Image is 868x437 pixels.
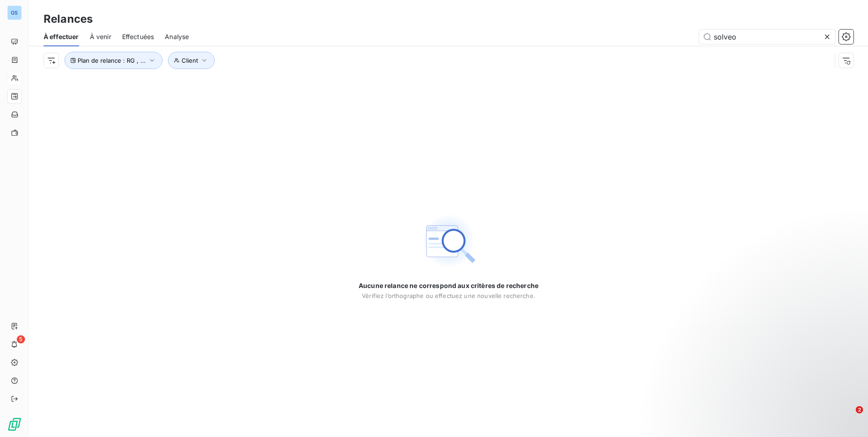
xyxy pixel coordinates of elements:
[359,281,538,290] span: Aucune relance ne correspond aux critères de recherche
[7,417,22,432] img: Logo LeanPay
[44,32,79,41] span: À effectuer
[17,335,25,343] span: 5
[182,57,198,64] span: Client
[856,406,863,413] span: 2
[90,32,111,41] span: À venir
[165,32,189,41] span: Analyse
[64,52,163,69] button: Plan de relance : RG , ...
[837,406,859,428] iframe: Intercom live chat
[122,32,154,41] span: Effectuées
[168,52,215,69] button: Client
[686,349,868,412] iframe: Intercom notifications message
[78,57,146,64] span: Plan de relance : RG , ...
[699,30,835,44] input: Rechercher
[419,212,478,270] img: Empty state
[44,11,93,27] h3: Relances
[7,5,22,20] div: GS
[362,292,535,299] span: Vérifiez l’orthographe ou effectuez une nouvelle recherche.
